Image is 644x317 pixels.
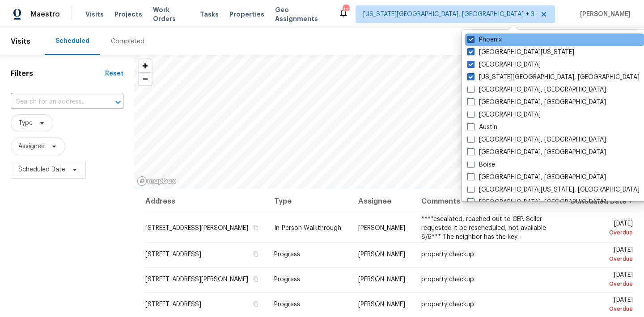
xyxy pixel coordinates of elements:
[111,37,144,46] div: Completed
[421,276,474,283] span: property checkup
[252,275,260,283] button: Copy Address
[55,37,89,46] div: Scheduled
[252,300,260,308] button: Copy Address
[358,251,405,258] span: [PERSON_NAME]
[576,10,631,19] span: [PERSON_NAME]
[467,173,606,182] label: [GEOGRAPHIC_DATA], [GEOGRAPHIC_DATA]
[139,72,152,85] button: Zoom out
[568,254,633,263] div: Overdue
[145,276,248,283] span: [STREET_ADDRESS][PERSON_NAME]
[229,10,264,19] span: Properties
[145,301,201,308] span: [STREET_ADDRESS]
[414,189,561,214] th: Comments
[568,221,633,237] span: [DATE]
[568,297,633,313] span: [DATE]
[467,35,502,44] label: Phoenix
[467,148,606,157] label: [GEOGRAPHIC_DATA], [GEOGRAPHIC_DATA]
[274,225,341,231] span: In-Person Walkthrough
[18,119,33,128] span: Type
[85,10,104,19] span: Visits
[351,189,414,214] th: Assignee
[145,251,201,258] span: [STREET_ADDRESS]
[467,135,606,144] label: [GEOGRAPHIC_DATA], [GEOGRAPHIC_DATA]
[568,228,633,237] div: Overdue
[145,225,248,231] span: [STREET_ADDRESS][PERSON_NAME]
[274,251,300,258] span: Progress
[134,55,644,189] canvas: Map
[252,224,260,232] button: Copy Address
[363,10,534,19] span: [US_STATE][GEOGRAPHIC_DATA], [GEOGRAPHIC_DATA] + 3
[568,279,633,288] div: Overdue
[421,216,546,240] span: ****escalated, reached out to CEP. Seller requested it be rescheduled, not available 8/6*** The n...
[467,73,640,82] label: [US_STATE][GEOGRAPHIC_DATA], [GEOGRAPHIC_DATA]
[11,95,98,109] input: Search for an address...
[200,11,219,17] span: Tasks
[18,142,45,151] span: Assignee
[467,160,495,169] label: Boise
[112,96,124,108] button: Open
[252,250,260,258] button: Copy Address
[358,301,405,308] span: [PERSON_NAME]
[467,98,606,107] label: [GEOGRAPHIC_DATA], [GEOGRAPHIC_DATA]
[114,10,142,19] span: Projects
[467,185,640,194] label: [GEOGRAPHIC_DATA][US_STATE], [GEOGRAPHIC_DATA]
[467,123,497,132] label: Austin
[568,304,633,313] div: Overdue
[139,73,152,85] span: Zoom out
[30,10,60,19] span: Maestro
[267,189,351,214] th: Type
[568,247,633,263] span: [DATE]
[467,110,541,119] label: [GEOGRAPHIC_DATA]
[274,301,300,308] span: Progress
[153,5,190,23] span: Work Orders
[18,165,65,174] span: Scheduled Date
[467,198,606,207] label: [GEOGRAPHIC_DATA], [GEOGRAPHIC_DATA]
[274,276,300,283] span: Progress
[145,189,267,214] th: Address
[358,225,405,231] span: [PERSON_NAME]
[421,301,474,308] span: property checkup
[275,5,327,23] span: Geo Assignments
[467,85,606,94] label: [GEOGRAPHIC_DATA], [GEOGRAPHIC_DATA]
[568,272,633,288] span: [DATE]
[105,69,123,78] div: Reset
[11,32,30,51] span: Visits
[139,59,152,72] button: Zoom in
[467,60,541,69] label: [GEOGRAPHIC_DATA]
[561,189,633,214] th: Scheduled Date ↑
[137,176,176,186] a: Mapbox homepage
[467,48,574,57] label: [GEOGRAPHIC_DATA][US_STATE]
[358,276,405,283] span: [PERSON_NAME]
[11,69,105,78] h1: Filters
[343,5,349,14] div: 32
[421,251,474,258] span: property checkup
